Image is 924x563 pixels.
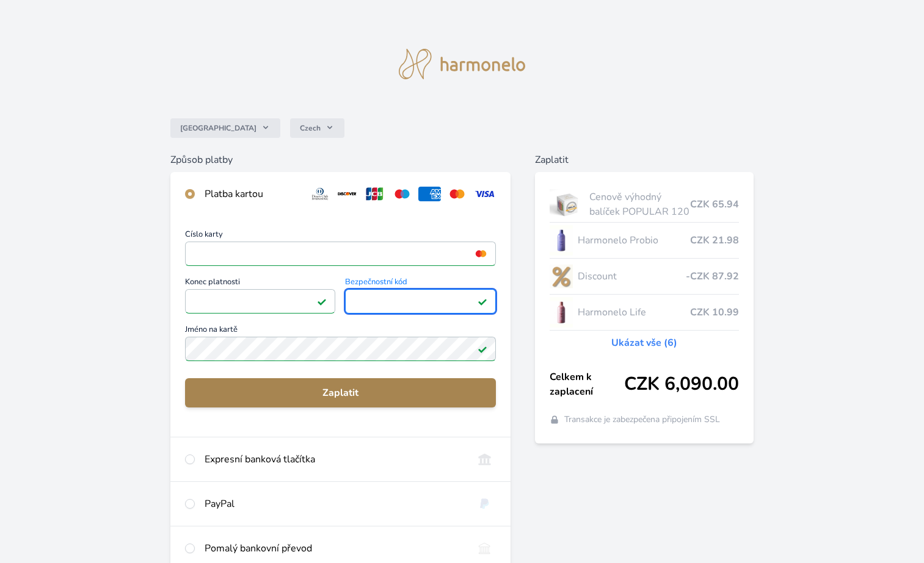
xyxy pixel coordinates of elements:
[550,370,624,399] span: Celkem k zaplacení
[351,293,490,310] iframe: Iframe pro bezpečnostní kód
[205,497,464,511] div: PayPal
[191,293,330,310] iframe: Iframe pro datum vypršení platnosti
[578,233,690,248] span: Harmonelo Probio
[191,245,490,262] iframe: Iframe pro číslo karty
[473,248,489,259] img: mc
[611,335,677,350] a: Ukázat vše (6)
[185,278,336,289] span: Konec platnosti
[170,118,280,138] button: [GEOGRAPHIC_DATA]
[185,326,496,337] span: Jméno na kartě
[473,541,496,556] img: bankTransfer_IBAN.svg
[690,197,739,212] span: CZK 65.94
[550,297,573,328] img: CLEAN_LIFE_se_stinem_x-lo.jpg
[399,49,526,79] img: logo.svg
[473,452,496,467] img: onlineBanking_CZ.svg
[690,233,739,248] span: CZK 21.98
[418,187,441,201] img: amex.svg
[550,225,573,256] img: CLEAN_PROBIO_se_stinem_x-lo.jpg
[578,269,686,284] span: Discount
[195,385,486,400] span: Zaplatit
[391,187,413,201] img: maestro.svg
[185,378,496,407] button: Zaplatit
[185,337,496,361] input: Jméno na kartěPlatné pole
[478,344,487,354] img: Platné pole
[345,278,496,289] span: Bezpečnostní kód
[478,296,487,306] img: Platné pole
[180,123,256,133] span: [GEOGRAPHIC_DATA]
[690,305,739,320] span: CZK 10.99
[550,189,584,220] img: popular.jpg
[446,187,468,201] img: mc.svg
[205,541,464,556] div: Pomalý bankovní převod
[578,305,690,320] span: Harmonelo Life
[589,190,690,219] span: Cenově výhodný balíček POPULAR 120
[624,373,739,395] span: CZK 6,090.00
[564,414,720,426] span: Transakce je zabezpečena připojením SSL
[363,187,386,201] img: jcb.svg
[535,152,754,167] h6: Zaplatit
[205,452,464,467] div: Expresní banková tlačítka
[473,187,496,201] img: visa.svg
[205,187,299,201] div: Platba kartou
[170,152,511,167] h6: Způsob platby
[686,269,739,284] span: -CZK 87.92
[473,497,496,511] img: paypal.svg
[185,231,496,242] span: Číslo karty
[290,118,344,138] button: Czech
[317,296,327,306] img: Platné pole
[550,261,573,292] img: discount-lo.png
[309,187,332,201] img: diners.svg
[336,187,358,201] img: discover.svg
[300,123,321,133] span: Czech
